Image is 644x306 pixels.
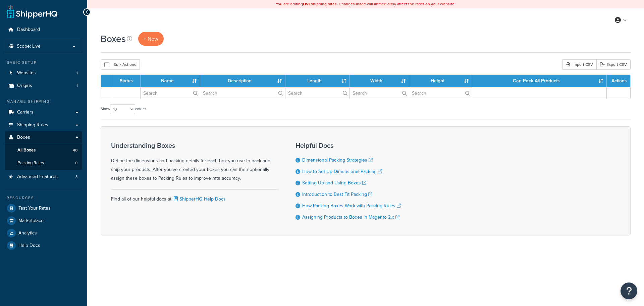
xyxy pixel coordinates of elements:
a: Advanced Features 3 [5,171,82,183]
span: Marketplace [18,218,44,224]
span: Carriers [17,110,34,115]
a: Marketplace [5,215,82,227]
span: Advanced Features [17,174,58,180]
div: Define the dimensions and packing details for each box you use to pack and ship your products. Af... [111,142,279,183]
input: Search [200,87,285,99]
a: Carriers [5,106,82,119]
a: Introduction to Best Fit Packing [302,191,372,198]
a: Test Your Rates [5,202,82,214]
span: Scope: Live [17,44,41,49]
th: Name [141,75,200,87]
a: ShipperHQ Home [7,5,57,18]
h3: Understanding Boxes [111,142,279,149]
th: Description [200,75,285,87]
div: Import CSV [562,59,596,70]
th: Actions [607,75,630,87]
a: + New [138,32,164,46]
span: 1 [76,70,78,76]
th: Width [350,75,409,87]
a: Help Docs [5,239,82,252]
th: Can Pack All Products [472,75,607,87]
a: Dashboard [5,24,82,36]
span: 0 [75,160,77,166]
span: Analytics [18,230,37,236]
input: Search [285,87,350,99]
a: All Boxes 40 [5,144,82,157]
span: 3 [75,174,78,180]
li: All Boxes [5,144,82,157]
span: + New [144,35,158,43]
span: Packing Rules [17,160,44,166]
span: 40 [73,147,77,153]
a: Packing Rules 0 [5,157,82,169]
a: Websites 1 [5,67,82,79]
h1: Boxes [101,32,126,45]
button: Bulk Actions [101,59,140,70]
div: Manage Shipping [5,99,82,104]
button: Open Resource Center [621,282,637,299]
span: Websites [17,70,36,76]
input: Search [141,87,200,99]
th: Height [409,75,472,87]
div: Find all of our helpful docs at: [111,189,279,204]
li: Boxes [5,131,82,170]
b: LIVE [303,1,311,7]
input: Search [409,87,472,99]
select: Showentries [110,104,135,114]
li: Packing Rules [5,157,82,169]
div: Resources [5,195,82,201]
a: Setting Up and Using Boxes [302,179,366,186]
a: Export CSV [596,59,631,70]
a: ShipperHQ Help Docs [172,195,226,203]
a: How Packing Boxes Work with Packing Rules [302,202,401,209]
a: Shipping Rules [5,119,82,131]
a: Analytics [5,227,82,239]
span: Boxes [17,135,30,140]
li: Websites [5,67,82,79]
li: Advanced Features [5,171,82,183]
span: Shipping Rules [17,122,48,128]
span: 1 [76,83,78,89]
span: Origins [17,83,32,89]
a: Assigning Products to Boxes in Magento 2.x [302,214,399,221]
a: Dimensional Packing Strategies [302,157,373,164]
span: All Boxes [17,147,36,153]
label: Show entries [101,104,146,114]
li: Origins [5,80,82,92]
span: Dashboard [17,27,40,33]
a: Boxes [5,131,82,144]
a: How to Set Up Dimensional Packing [302,168,382,175]
div: Basic Setup [5,60,82,65]
span: Test Your Rates [18,206,51,211]
a: Origins 1 [5,80,82,92]
th: Length [285,75,350,87]
th: Status [112,75,141,87]
span: Help Docs [18,243,40,249]
h3: Helpful Docs [296,142,401,149]
input: Search [350,87,409,99]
